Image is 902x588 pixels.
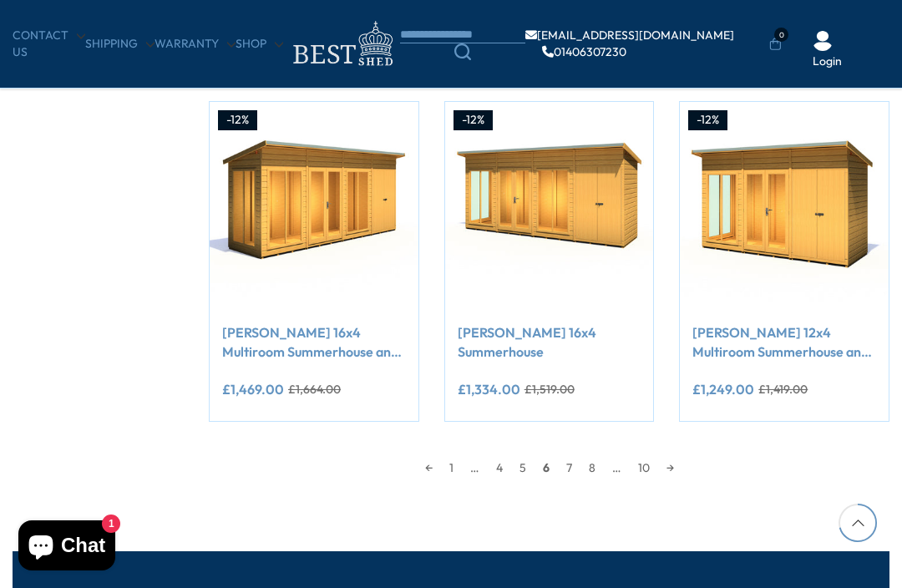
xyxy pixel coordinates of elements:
[222,323,406,361] a: [PERSON_NAME] 16x4 Multiroom Summerhouse and Storage Shed
[85,36,155,53] a: Shipping
[236,36,283,53] a: Shop
[525,29,734,41] a: [EMAIL_ADDRESS][DOMAIN_NAME]
[454,110,493,130] div: -12%
[155,36,236,53] a: Warranty
[774,28,788,42] span: 0
[13,28,85,60] a: CONTACT US
[445,102,654,311] img: Shire Lela 16x4 Summerhouse - Best Shed
[210,102,418,311] img: Shire Lela 16x4 Multiroom Summerhouse and Storage Shed - Best Shed
[488,455,511,480] a: 4
[658,455,682,480] a: →
[458,323,641,361] a: [PERSON_NAME] 16x4 Summerhouse
[692,323,876,361] a: [PERSON_NAME] 12x4 Multiroom Summerhouse and Storage Shed
[222,383,284,396] ins: £1,469.00
[283,17,400,71] img: logo
[288,383,341,395] del: £1,664.00
[813,31,833,51] img: User Icon
[542,46,626,58] a: 01406307230
[758,383,808,395] del: £1,419.00
[462,455,488,480] span: …
[680,102,889,311] img: Shire Lela 12x4 Multiroom Summerhouse and Storage Shed - Best Shed
[458,383,520,396] ins: £1,334.00
[400,43,525,60] a: Search
[511,455,535,480] a: 5
[417,455,441,480] a: ←
[524,383,575,395] del: £1,519.00
[813,53,842,70] a: Login
[218,110,257,130] div: -12%
[13,520,120,575] inbox-online-store-chat: Shopify online store chat
[535,455,558,480] span: 6
[441,455,462,480] a: 1
[604,455,630,480] span: …
[630,455,658,480] a: 10
[580,455,604,480] a: 8
[688,110,727,130] div: -12%
[692,383,754,396] ins: £1,249.00
[769,36,782,53] a: 0
[558,455,580,480] a: 7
